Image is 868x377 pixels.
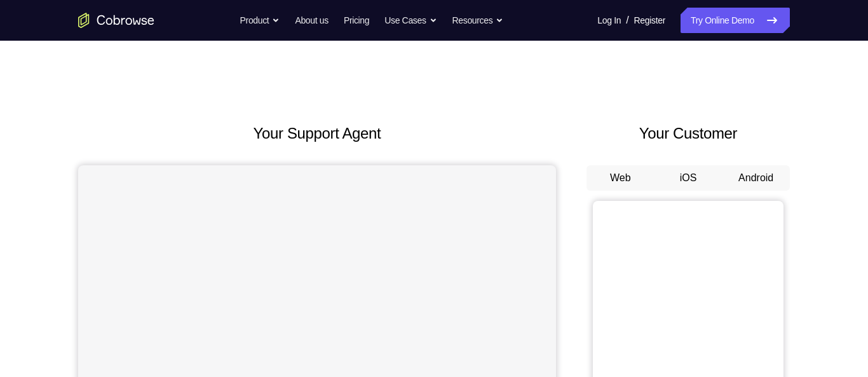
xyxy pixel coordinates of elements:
[384,8,437,33] button: Use Cases
[626,13,628,28] span: /
[587,165,654,191] button: Web
[78,13,154,28] a: Go to the home page
[344,8,369,33] a: Pricing
[295,8,328,33] a: About us
[597,8,621,33] a: Log In
[587,122,790,145] h2: Your Customer
[634,8,665,33] a: Register
[654,165,722,191] button: iOS
[240,8,280,33] button: Product
[681,8,790,33] a: Try Online Demo
[722,165,790,191] button: Android
[78,122,556,145] h2: Your Support Agent
[452,8,504,33] button: Resources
